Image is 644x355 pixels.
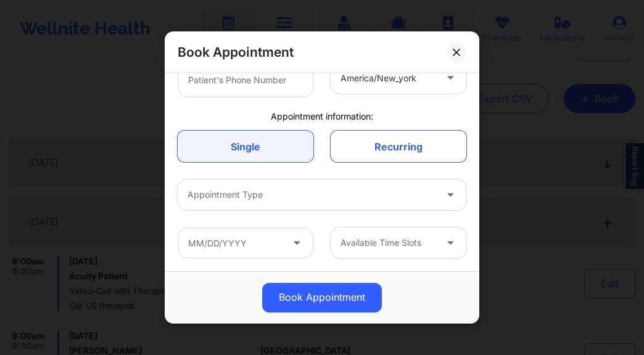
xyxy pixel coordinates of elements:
[331,131,466,162] a: Recurring
[169,110,475,123] div: Appointment information:
[178,63,313,97] input: Patient's Phone Number
[262,283,382,312] button: Book Appointment
[178,227,313,258] input: MM/DD/YYYY
[178,131,313,162] a: Single
[178,44,294,60] h2: Book Appointment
